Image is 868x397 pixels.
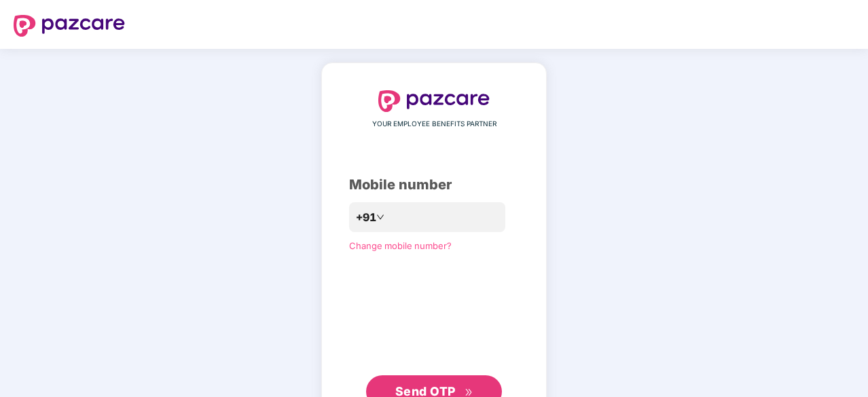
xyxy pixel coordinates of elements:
span: double-right [465,388,473,397]
span: down [376,213,384,221]
div: Mobile number [349,174,519,195]
img: logo [14,15,125,37]
a: Change mobile number? [349,240,452,251]
span: YOUR EMPLOYEE BENEFITS PARTNER [372,119,496,130]
span: +91 [356,209,376,226]
img: logo [378,90,490,112]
